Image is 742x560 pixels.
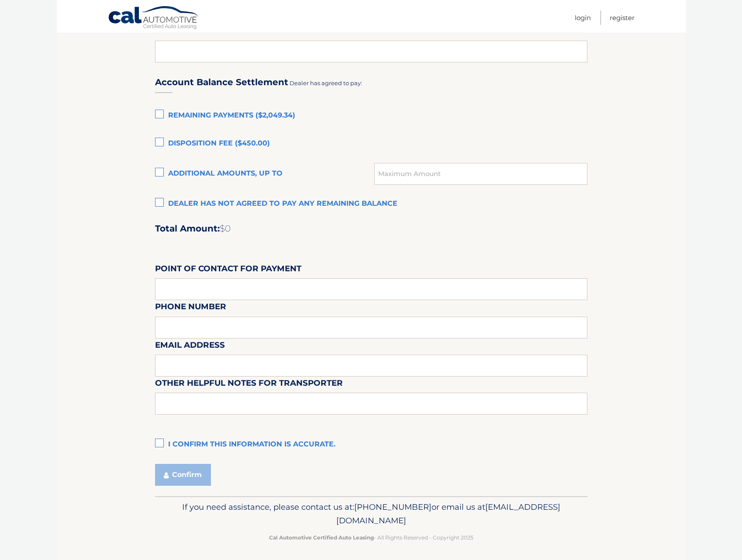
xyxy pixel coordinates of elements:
a: Login [575,10,591,25]
a: Register [610,10,635,25]
h2: Total Amount: [155,223,587,234]
strong: Cal Automotive Certified Auto Leasing [269,534,374,541]
label: Email Address [155,339,225,355]
label: Dealer has not agreed to pay any remaining balance [155,195,587,213]
label: Point of Contact for Payment [155,262,301,278]
label: Disposition Fee ($450.00) [155,135,587,152]
h3: Account Balance Settlement [155,77,288,88]
p: - All Rights Reserved - Copyright 2025 [161,533,582,542]
label: Additional amounts, up to [155,165,375,183]
span: $0 [220,223,231,234]
span: [PHONE_NUMBER] [354,502,431,512]
label: Other helpful notes for transporter [155,377,343,393]
span: Dealer has agreed to pay: [290,80,362,86]
a: Cal Automotive [108,6,200,31]
input: Maximum Amount [374,163,587,185]
label: I confirm this information is accurate. [155,436,587,453]
label: Remaining Payments ($2,049.34) [155,107,587,124]
button: Confirm [155,464,211,486]
p: If you need assistance, please contact us at: or email us at [161,500,582,528]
